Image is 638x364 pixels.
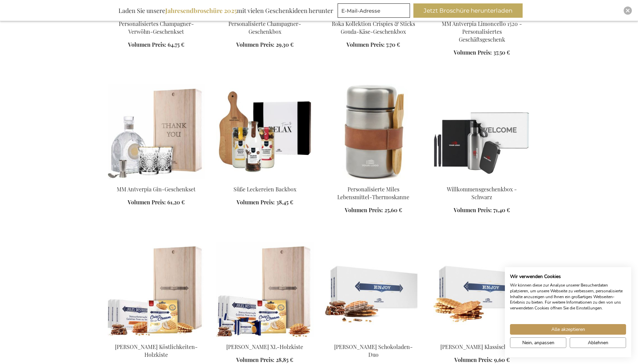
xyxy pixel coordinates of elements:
[228,20,301,35] a: Personalisierte Champagner-Geschenkbox
[119,20,194,35] a: Personalisiertes Champagner-Verwöhn-Geschenkset
[413,3,523,18] button: Jetzt Broschüre herunterladen
[551,326,585,333] span: Alle akzeptieren
[433,334,531,341] a: Jules Destrooper Classic Duo
[108,84,205,179] img: MM Antverpia Gin Gift Set
[108,242,205,337] img: Jules Destrooper Delights Wooden Box Personalised
[216,242,314,337] img: Jules Destrooper XL Wooden Box Personalised 1
[108,177,205,183] a: MM Antverpia Gin Gift Set
[433,242,531,337] img: Jules Destrooper Classic Duo
[338,3,410,18] input: E-Mail-Adresse
[325,177,422,183] a: Personalised Miles Food Thermos
[454,49,492,56] span: Volumen Preis:
[386,41,400,48] span: 7,70 €
[454,206,492,214] span: Volumen Preis:
[128,199,166,206] span: Volumen Preis:
[226,343,303,350] a: [PERSON_NAME] XL-Holzkiste
[510,274,626,280] h2: Wir verwenden Cookies
[522,339,554,346] span: Nein, anpassen
[334,343,413,358] a: [PERSON_NAME] Schokoladen-Duo
[493,49,510,56] span: 37,50 €
[346,41,400,49] a: Volumen Preis: 7,70 €
[454,206,510,214] a: Volumen Preis: 71,40 €
[115,3,336,18] div: Laden Sie unsere mit vielen Geschenkideen herunter
[325,242,422,337] img: Jules Destrooper Chocolate Duo
[345,206,402,214] a: Volumen Preis: 25,60 €
[237,199,293,206] a: Volumen Preis: 38,45 €
[115,343,198,358] a: [PERSON_NAME] Köstlichkeiten-Holzkiste
[216,84,314,179] img: Sweet Treats Baking Box
[167,199,185,206] span: 61,20 €
[493,206,510,214] span: 71,40 €
[588,339,608,346] span: Ablehnen
[384,206,402,214] span: 25,60 €
[276,199,293,206] span: 38,45 €
[236,356,274,363] span: Volumen Preis:
[325,84,422,179] img: Personalised Miles Food Thermos
[325,334,422,341] a: Jules Destrooper Chocolate Duo
[626,9,630,13] img: Close
[345,206,383,214] span: Volumen Preis:
[165,6,237,15] b: Jahresendbroschüre 2025
[276,41,294,48] span: 29,30 €
[128,41,166,48] span: Volumen Preis:
[510,282,626,311] p: Wir können diese zur Analyse unserer Besucherdaten platzieren, um unsere Webseite zu verbessern, ...
[337,186,409,201] a: Personalisierte Miles Lebensmittel-Thermoskanne
[624,6,632,15] div: Close
[433,177,531,183] a: Welcome Aboard Gift Box - Black
[128,199,185,206] a: Volumen Preis: 61,20 €
[108,334,205,341] a: Jules Destrooper Delights Wooden Box Personalised
[128,41,184,49] a: Volumen Preis: 64,75 €
[276,356,293,363] span: 28,85 €
[454,356,510,364] a: Volumen Preis: 9,60 €
[570,337,626,348] button: Alle verweigern cookies
[440,343,524,350] a: [PERSON_NAME] Klassisches Duo
[216,177,314,183] a: Sweet Treats Baking Box
[510,324,626,335] button: Akzeptieren Sie alle cookies
[346,41,385,48] span: Volumen Preis:
[216,334,314,341] a: Jules Destrooper XL Wooden Box Personalised 1
[454,49,510,57] a: Volumen Preis: 37,50 €
[117,186,196,193] a: MM Antverpia Gin-Geschenkset
[236,41,294,49] a: Volumen Preis: 29,30 €
[168,41,184,48] span: 64,75 €
[233,186,296,193] a: Süße Leckereien Backbox
[236,41,274,48] span: Volumen Preis:
[338,3,412,20] form: marketing offers and promotions
[433,84,531,179] img: Welcome Aboard Gift Box - Black
[236,356,293,364] a: Volumen Preis: 28,85 €
[494,356,510,363] span: 9,60 €
[237,199,275,206] span: Volumen Preis:
[447,186,517,201] a: Willkommensgeschenkbox - Schwarz
[510,337,566,348] button: cookie Einstellungen anpassen
[454,356,493,363] span: Volumen Preis:
[442,20,522,43] a: MM Antverpia Limoncello 1520 - Personalisiertes Geschäftsgeschenk
[332,20,415,35] a: Roka Kollektion Crispies & Sticks Gouda-Käse-Geschenkbox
